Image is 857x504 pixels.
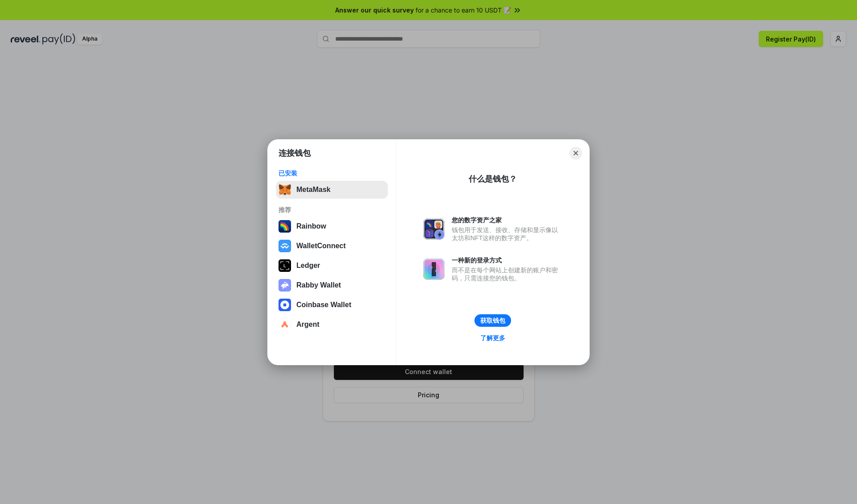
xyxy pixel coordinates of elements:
[475,332,511,344] a: 了解更多
[276,276,388,294] button: Rabby Wallet
[570,147,582,159] button: Close
[480,317,505,325] div: 获取钱包
[279,299,291,311] img: svg+xml,%3Csvg%20width%3D%2228%22%20height%3D%2228%22%20viewBox%3D%220%200%2028%2028%22%20fill%3D...
[469,174,517,184] div: 什么是钱包？
[276,237,388,255] button: WalletConnect
[296,262,320,270] div: Ledger
[452,256,562,264] div: 一种新的登录方式
[279,169,385,177] div: 已安装
[276,316,388,333] button: Argent
[296,222,326,230] div: Rainbow
[296,281,341,289] div: Rabby Wallet
[296,321,320,329] div: Argent
[296,186,330,194] div: MetaMask
[452,226,562,242] div: 钱包用于发送、接收、存储和显示像以太坊和NFT这样的数字资产。
[279,259,291,272] img: svg+xml,%3Csvg%20xmlns%3D%22http%3A%2F%2Fwww.w3.org%2F2000%2Fsvg%22%20width%3D%2228%22%20height%3...
[423,218,445,240] img: svg+xml,%3Csvg%20xmlns%3D%22http%3A%2F%2Fwww.w3.org%2F2000%2Fsvg%22%20fill%3D%22none%22%20viewBox...
[296,301,351,309] div: Coinbase Wallet
[279,318,291,331] img: svg+xml,%3Csvg%20width%3D%2228%22%20height%3D%2228%22%20viewBox%3D%220%200%2028%2028%22%20fill%3D...
[452,266,562,282] div: 而不是在每个网站上创建新的账户和密码，只需连接您的钱包。
[279,183,291,196] img: svg+xml,%3Csvg%20fill%3D%22none%22%20height%3D%2233%22%20viewBox%3D%220%200%2035%2033%22%20width%...
[474,314,511,327] button: 获取钱包
[276,296,388,314] button: Coinbase Wallet
[279,279,291,292] img: svg+xml,%3Csvg%20xmlns%3D%22http%3A%2F%2Fwww.w3.org%2F2000%2Fsvg%22%20fill%3D%22none%22%20viewBox...
[423,258,445,280] img: svg+xml,%3Csvg%20xmlns%3D%22http%3A%2F%2Fwww.w3.org%2F2000%2Fsvg%22%20fill%3D%22none%22%20viewBox...
[276,217,388,235] button: Rainbow
[279,220,291,233] img: svg+xml,%3Csvg%20width%3D%22120%22%20height%3D%22120%22%20viewBox%3D%220%200%20120%20120%22%20fil...
[480,334,505,342] div: 了解更多
[296,242,346,250] div: WalletConnect
[279,206,385,214] div: 推荐
[276,181,388,199] button: MetaMask
[452,216,562,224] div: 您的数字资产之家
[276,257,388,275] button: Ledger
[279,148,311,158] h1: 连接钱包
[279,240,291,252] img: svg+xml,%3Csvg%20width%3D%2228%22%20height%3D%2228%22%20viewBox%3D%220%200%2028%2028%22%20fill%3D...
